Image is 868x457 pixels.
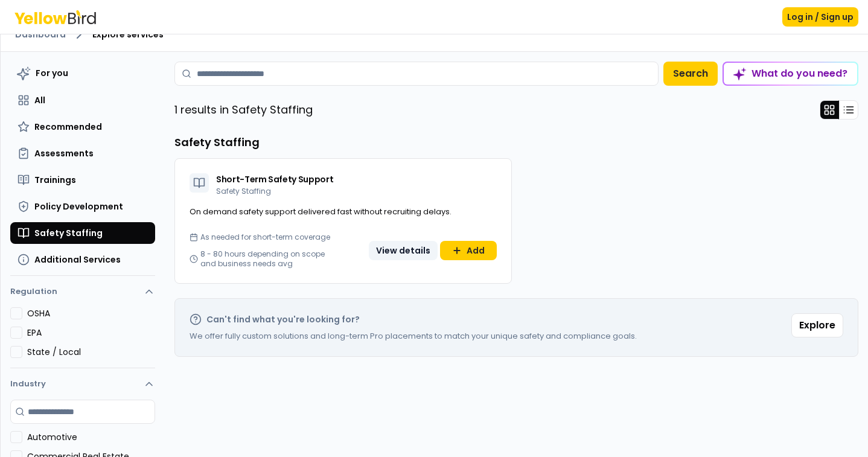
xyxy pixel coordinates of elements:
[34,200,123,213] span: Policy Development
[10,196,155,217] button: Policy Development
[10,116,155,138] button: Recommended
[10,62,155,85] button: For you
[440,241,497,260] button: Add
[15,27,854,42] nav: breadcrumb
[216,186,271,196] span: Safety Staffing
[10,89,155,111] button: All
[216,173,333,185] span: Short-Term Safety Support
[27,327,155,339] label: EPA
[34,174,76,186] span: Trainings
[10,249,155,270] button: Additional Services
[34,121,102,133] span: Recommended
[34,227,103,239] span: Safety Staffing
[206,313,360,325] h2: Can't find what you're looking for?
[200,232,330,242] span: As needed for short-term coverage
[190,206,452,217] span: On demand safety support delivered fast without recruiting delays.
[10,142,155,164] button: Assessments
[27,307,155,319] label: OSHA
[34,147,94,159] span: Assessments
[36,67,68,79] span: For you
[92,28,164,40] span: Explore services
[15,28,66,40] a: Dashboard
[663,62,718,86] button: Search
[723,62,858,86] button: What do you need?
[791,313,843,337] button: Explore
[190,330,637,342] p: We offer fully custom solutions and long-term Pro placements to match your unique safety and comp...
[10,368,155,400] button: Industry
[369,241,438,260] button: View details
[34,94,45,106] span: All
[27,431,155,443] label: Automotive
[10,307,155,368] div: Regulation
[10,222,155,244] button: Safety Staffing
[782,7,858,27] button: Log in / Sign up
[724,63,857,85] div: What do you need?
[174,134,858,151] h3: Safety Staffing
[200,249,338,269] span: 8 - 80 hours depending on scope and business needs avg
[10,281,155,307] button: Regulation
[174,101,313,118] p: 1 results in Safety Staffing
[27,346,155,358] label: State / Local
[34,254,121,266] span: Additional Services
[10,169,155,191] button: Trainings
